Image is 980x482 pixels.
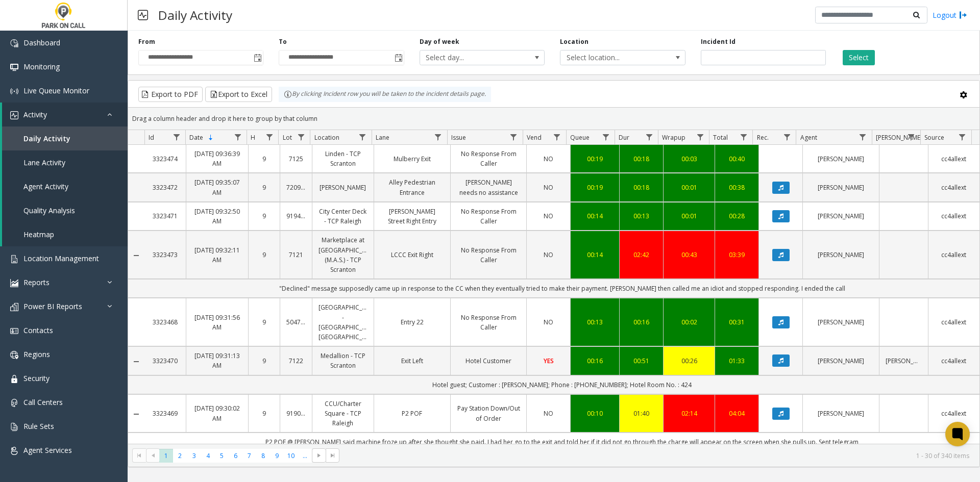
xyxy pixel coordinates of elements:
label: Incident Id [701,37,736,46]
a: Pay Station Down/Out of Order [457,403,521,423]
a: No Response From Caller [457,245,521,265]
a: 9 [255,356,274,366]
a: 3323468 [151,317,180,327]
span: NO [544,183,553,192]
a: 7122 [286,356,306,366]
span: Page 1 [159,449,173,463]
label: From [138,37,155,46]
a: 919400 [286,211,306,221]
span: Page 4 [201,449,215,463]
div: 00:19 [577,183,613,192]
a: [PERSON_NAME] [809,409,873,418]
a: Queue Filter Menu [599,130,612,144]
a: [PERSON_NAME] needs no assistance [457,177,521,197]
a: Location Filter Menu [355,130,369,144]
img: 'icon' [10,279,18,287]
span: NO [544,212,553,220]
a: 00:03 [670,154,708,164]
a: Source Filter Menu [955,130,969,144]
a: cc4allext [935,250,973,260]
a: NO [533,211,564,221]
a: 00:14 [577,211,613,221]
button: Select [843,50,875,65]
a: NO [533,250,564,260]
div: 00:14 [577,250,613,260]
a: [DATE] 09:36:39 AM [192,149,241,168]
a: 720907 [286,183,306,192]
a: Dur Filter Menu [642,130,656,144]
a: cc4allext [935,317,973,327]
a: 3323469 [151,409,180,418]
a: 9 [255,250,274,260]
a: 7125 [286,154,306,164]
a: Agent Activity [2,174,128,198]
div: 01:33 [721,356,752,366]
a: No Response From Caller [457,313,521,332]
img: 'icon' [10,399,18,407]
img: 'icon' [10,303,18,311]
a: cc4allext [935,154,973,164]
img: 'icon' [10,39,18,47]
span: Quality Analysis [23,206,75,215]
span: Queue [570,133,590,142]
span: Live Queue Monitor [23,86,89,95]
kendo-pager-info: 1 - 30 of 340 items [346,451,969,460]
a: 9 [255,154,274,164]
a: [PERSON_NAME] [886,356,922,366]
a: Rec. Filter Menu [780,130,794,144]
a: 00:13 [626,211,657,221]
span: Agent [800,133,817,142]
span: YES [544,357,554,365]
a: NO [533,154,564,164]
a: Daily Activity [2,126,128,150]
span: Heatmap [23,230,54,239]
a: 00:18 [626,183,657,192]
span: Go to the next page [312,448,326,463]
a: Id Filter Menu [169,130,183,144]
a: 00:01 [670,183,708,192]
span: Sortable [207,134,215,142]
span: Source [924,133,944,142]
a: [PERSON_NAME] [809,211,873,221]
img: 'icon' [10,327,18,335]
a: 03:39 [721,250,752,260]
img: 'icon' [10,351,18,359]
a: Total Filter Menu [737,130,750,144]
img: logout [959,10,967,20]
span: Page 6 [229,449,242,463]
a: 00:43 [670,250,708,260]
a: NO [533,409,564,418]
a: 00:16 [626,317,657,327]
a: 02:42 [626,250,657,260]
span: Daily Activity [23,134,70,143]
span: Date [189,133,203,142]
a: [PERSON_NAME] [809,250,873,260]
span: Page 9 [270,449,284,463]
a: 9 [255,317,274,327]
a: NO [533,183,564,192]
a: Logout [933,10,967,20]
span: Page 8 [256,449,270,463]
div: Drag a column header and drop it here to group by that column [128,110,979,128]
button: Export to PDF [138,87,203,102]
span: Contacts [23,325,53,335]
span: Select location... [560,50,660,65]
a: YES [533,356,564,366]
span: Lane Activity [23,158,65,167]
a: Linden - TCP Scranton [318,149,367,168]
a: 00:28 [721,211,752,221]
a: 00:51 [626,356,657,366]
img: pageIcon [138,3,148,28]
div: 00:13 [577,317,613,327]
span: Page 11 [298,449,312,463]
div: 00:31 [721,317,752,327]
a: 04:04 [721,409,752,418]
a: Wrapup Filter Menu [693,130,707,144]
span: Lot [283,133,292,142]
